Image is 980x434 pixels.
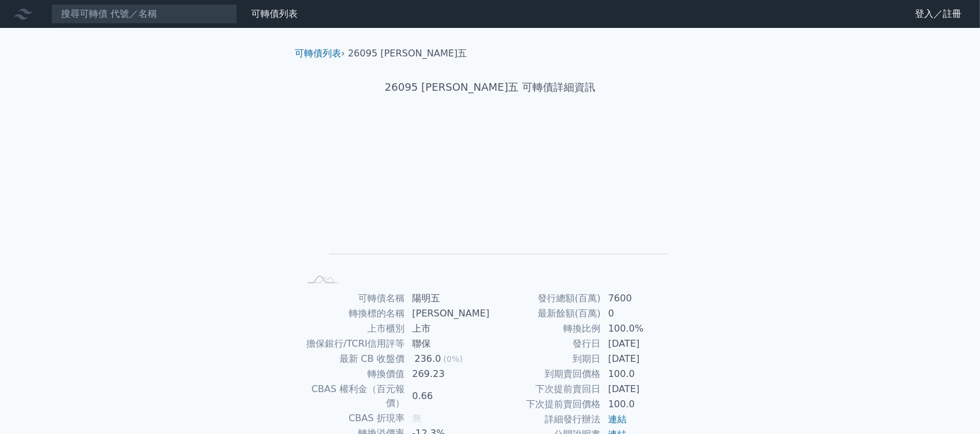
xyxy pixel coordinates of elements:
[299,411,405,426] td: CBAS 折現率
[405,291,490,306] td: 陽明五
[490,382,601,397] td: 下次提前賣回日
[299,291,405,306] td: 可轉債名稱
[601,397,681,412] td: 100.0
[601,306,681,321] td: 0
[285,79,695,95] h1: 26095 [PERSON_NAME]五 可轉債詳細資訊
[490,321,601,336] td: 轉換比例
[51,4,237,24] input: 搜尋可轉債 代號／名稱
[490,412,601,427] td: 詳細發行辦法
[490,291,601,306] td: 發行總額(百萬)
[490,351,601,367] td: 到期日
[601,367,681,382] td: 100.0
[601,382,681,397] td: [DATE]
[601,321,681,336] td: 100.0%
[299,336,405,351] td: 擔保銀行/TCRI信用評等
[299,351,405,367] td: 最新 CB 收盤價
[295,47,345,61] li: ›
[299,382,405,411] td: CBAS 權利金（百元報價）
[405,367,490,382] td: 269.23
[405,321,490,336] td: 上市
[405,382,490,411] td: 0.66
[405,336,490,351] td: 聯保
[412,412,421,424] span: 無
[601,351,681,367] td: [DATE]
[490,336,601,351] td: 發行日
[348,47,467,61] li: 26095 [PERSON_NAME]五
[299,306,405,321] td: 轉換標的名稱
[443,354,463,364] span: (0%)
[490,306,601,321] td: 最新餘額(百萬)
[319,132,667,271] g: Chart
[295,48,341,59] a: 可轉債列表
[251,8,298,19] a: 可轉債列表
[601,291,681,306] td: 7600
[906,5,971,23] a: 登入／註冊
[299,367,405,382] td: 轉換價值
[299,321,405,336] td: 上市櫃別
[601,336,681,351] td: [DATE]
[490,397,601,412] td: 下次提前賣回價格
[412,352,443,366] div: 236.0
[405,306,490,321] td: [PERSON_NAME]
[490,367,601,382] td: 到期賣回價格
[608,414,627,425] a: 連結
